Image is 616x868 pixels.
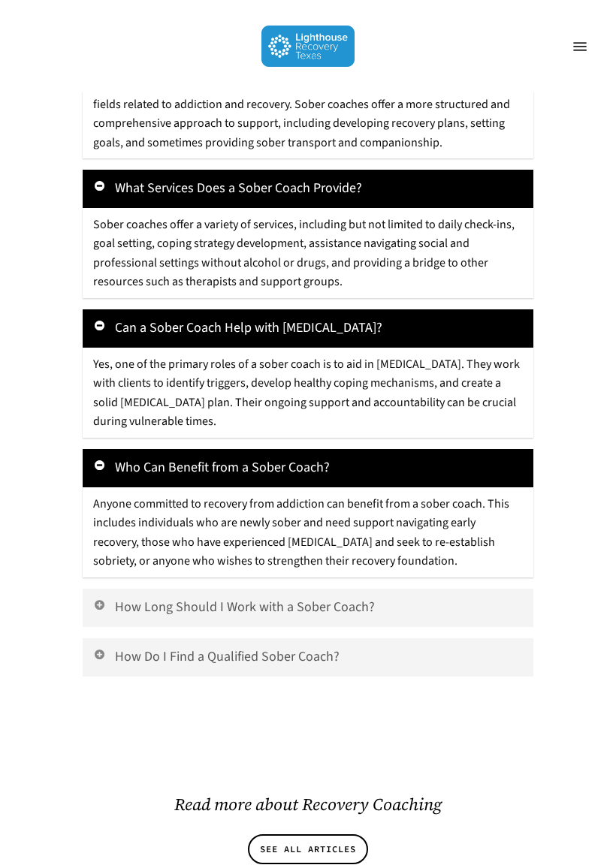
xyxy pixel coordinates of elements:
[83,793,533,816] h2: Read more about Recovery Coaching
[83,638,533,677] a: How Do I Find a Qualified Sober Coach?
[83,589,533,627] a: How Long Should I Work with a Sober Coach?
[260,842,356,857] span: SEE ALL ARTICLES
[83,170,533,208] a: What Services Does a Sober Coach Provide?
[248,834,368,864] a: SEE ALL ARTICLES
[83,309,533,348] a: Can a Sober Coach Help with [MEDICAL_DATA]?
[93,58,511,151] span: Unlike a sponsor, who is typically a volunteer and has personal experience with recovery, a sober...
[93,496,509,570] span: Anyone committed to recovery from addiction can benefit from a sober coach. This includes individ...
[565,39,595,54] a: Navigation Menu
[83,449,533,487] a: Who Can Benefit from a Sober Coach?
[93,216,515,291] span: Sober coaches offer a variety of services, including but not limited to daily check-ins, goal set...
[261,26,355,67] img: Lighthouse Recovery Texas
[93,356,520,430] span: Yes, one of the primary roles of a sober coach is to aid in [MEDICAL_DATA]. They work with client...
